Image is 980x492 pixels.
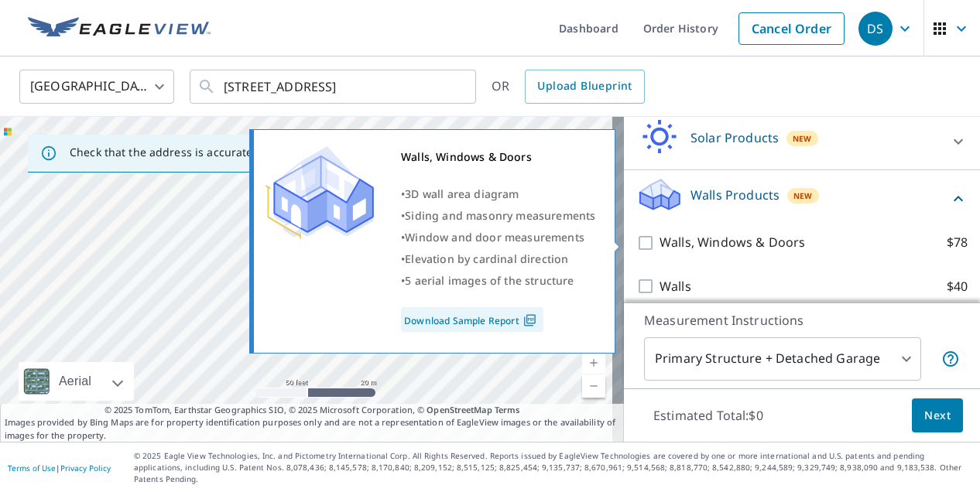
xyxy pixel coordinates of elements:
[690,186,780,204] p: Walls Products
[660,277,691,296] p: Walls
[525,70,644,104] a: Upload Blueprint
[401,307,543,332] a: Download Sample Report
[134,450,972,485] p: © 2025 Eagle View Technologies, Inc. and Pictometry International Corp. All Rights Reserved. Repo...
[947,277,968,296] p: $40
[8,463,56,473] a: Terms of Use
[105,404,520,417] span: © 2025 TomTom, Earthstar Geographics SIO, © 2025 Microsoft Corporation, ©
[660,233,805,252] p: Walls, Windows & Doors
[28,17,211,40] img: EV Logo
[401,248,595,270] div: •
[582,374,605,398] a: Current Level 19, Zoom Out
[405,273,574,288] span: 5 aerial images of the structure
[644,311,960,330] p: Measurement Instructions
[401,270,595,292] div: •
[70,145,516,159] p: Check that the address is accurate, then drag the marker over the correct structure.
[738,12,845,45] a: Cancel Order
[8,463,111,473] p: |
[641,398,776,432] p: Estimated Total: $0
[858,12,893,46] div: DS
[912,398,963,433] button: Next
[401,183,595,205] div: •
[224,65,444,108] input: Search by address or latitude-longitude
[492,70,645,104] div: OR
[405,208,595,223] span: Siding and masonry measurements
[941,350,960,368] span: Your report will include the primary structure and a detached garage if one exists.
[405,230,584,244] span: Window and door measurements
[519,313,540,327] img: Pdf Icon
[19,362,134,401] div: Aerial
[495,404,520,415] a: Terms
[54,362,96,401] div: Aerial
[793,132,812,145] span: New
[537,77,632,96] span: Upload Blueprint
[405,251,568,266] span: Elevation by cardinal direction
[401,146,595,168] div: Walls, Windows & Doors
[793,190,813,202] span: New
[266,146,374,239] img: Premium
[636,176,968,220] div: Walls ProductsNew
[924,406,951,425] span: Next
[636,119,968,163] div: Solar ProductsNew
[690,128,779,147] p: Solar Products
[60,463,111,473] a: Privacy Policy
[401,205,595,227] div: •
[401,227,595,248] div: •
[405,186,519,201] span: 3D wall area diagram
[644,337,921,381] div: Primary Structure + Detached Garage
[947,233,968,252] p: $78
[427,404,492,415] a: OpenStreetMap
[582,351,605,374] a: Current Level 19, Zoom In
[19,65,174,108] div: [GEOGRAPHIC_DATA]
